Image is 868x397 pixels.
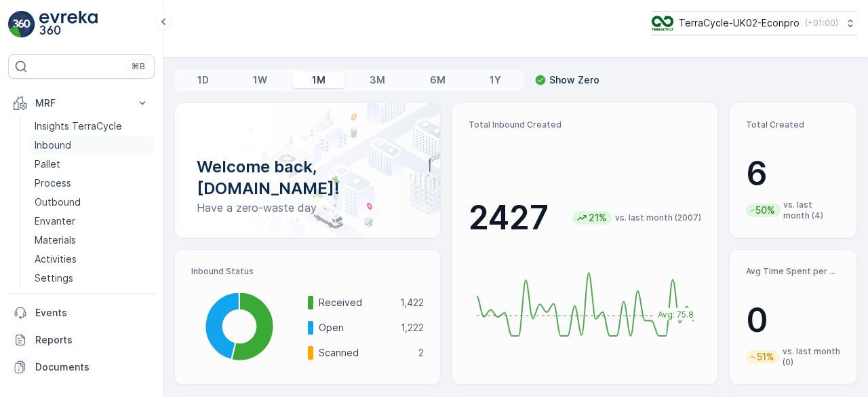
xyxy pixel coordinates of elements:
p: Inbound Status [191,266,424,277]
p: Process [35,176,71,190]
a: Activities [29,250,155,269]
p: Total Inbound Created [469,119,701,130]
a: Events [8,299,155,326]
a: Process [29,174,155,193]
p: Show Zero [549,73,599,87]
p: Welcome back, [DOMAIN_NAME]! [197,156,418,200]
p: 50% [754,204,776,217]
a: Insights TerraCycle [29,117,155,136]
p: 2 [418,346,424,360]
p: TerraCycle-UK02-Econpro [679,16,800,30]
p: 2427 [469,197,549,238]
a: Outbound [29,193,155,212]
p: Open [319,321,392,335]
p: ( +01:00 ) [805,18,838,29]
a: Materials [29,231,155,250]
p: Inbound [35,138,71,152]
p: Total Created [746,119,840,130]
p: Have a zero-waste day [197,200,418,216]
p: Insights TerraCycle [35,119,122,133]
p: Reports [35,333,149,347]
a: Documents [8,354,155,381]
p: Settings [35,271,73,285]
p: Documents [35,360,149,374]
p: 1,222 [401,321,424,335]
p: 6M [430,73,446,87]
p: 0 [746,300,840,341]
a: Pallet [29,155,155,174]
p: 6 [746,153,840,194]
p: Events [35,306,149,320]
img: logo_light-DOdMpM7g.png [39,11,98,38]
button: MRF [8,90,155,117]
a: Envanter [29,212,155,231]
p: 1Y [490,73,501,87]
p: vs. last month (2007) [615,212,701,223]
p: Outbound [35,195,81,209]
p: Received [319,296,391,309]
p: 51% [755,350,776,364]
p: Scanned [319,346,410,360]
a: Inbound [29,136,155,155]
p: 21% [587,211,608,225]
p: Activities [35,252,77,266]
p: Pallet [35,157,60,171]
a: Reports [8,326,155,354]
p: Envanter [35,214,75,228]
p: 3M [370,73,385,87]
button: TerraCycle-UK02-Econpro(+01:00) [652,11,857,35]
img: terracycle_logo_wKaHoWT.png [652,16,673,31]
p: 1D [197,73,209,87]
p: ⌘B [132,61,145,72]
p: 1M [312,73,325,87]
a: Settings [29,269,155,288]
p: Materials [35,233,76,247]
p: Avg Time Spent per Process (hr) [746,266,840,277]
p: vs. last month (4) [783,200,840,221]
p: MRF [35,96,127,110]
p: vs. last month (0) [783,346,840,368]
p: 1W [253,73,267,87]
img: logo [8,11,35,38]
p: 1,422 [400,296,424,309]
